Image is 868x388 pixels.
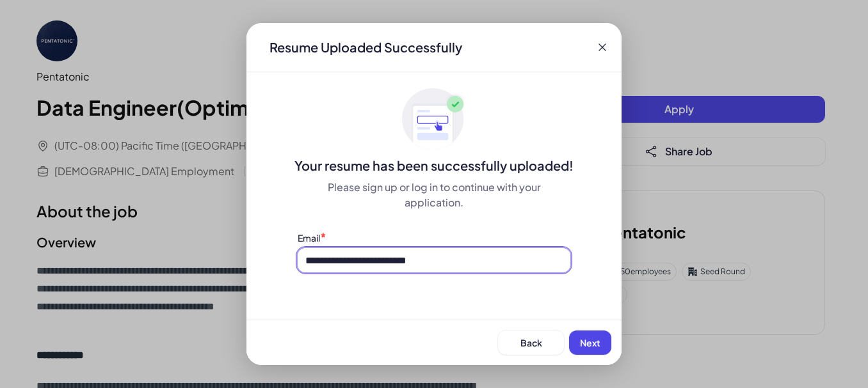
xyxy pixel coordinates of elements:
button: Back [498,330,564,355]
button: Next [569,330,611,355]
img: ApplyedMaskGroup3.svg [402,88,466,151]
div: Your resume has been successfully uploaded! [246,157,622,175]
div: Please sign up or log in to continue with your application. [298,180,570,210]
div: Resume Uploaded Successfully [259,38,472,56]
span: Back [520,337,542,348]
label: Email [298,232,320,244]
span: Next [580,337,600,348]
